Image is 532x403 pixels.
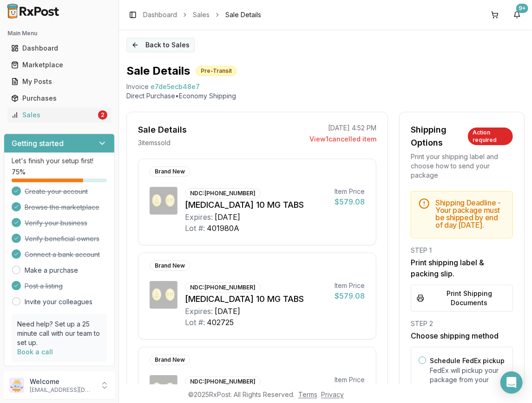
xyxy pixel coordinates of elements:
div: Lot #: [185,317,205,328]
div: [DATE] [215,306,240,317]
p: Welcome [30,377,94,386]
div: $579.08 [335,290,365,301]
label: Schedule FedEx pickup [430,357,505,365]
div: 401980A [207,223,239,234]
div: STEP 1 [411,246,513,255]
h3: Print shipping label & packing slip. [411,257,513,279]
div: 2 [98,110,107,120]
div: My Posts [11,77,107,86]
p: [EMAIL_ADDRESS][DOMAIN_NAME] [30,386,94,394]
span: Post a listing [25,281,63,291]
h5: Shipping Deadline - Your package must be shipped by end of day [DATE] . [435,199,505,229]
div: Item Price [335,187,365,196]
span: Connect a bank account [25,250,100,259]
div: Purchases [11,94,107,103]
div: NDC: [PHONE_NUMBER] [185,282,261,293]
p: FedEx will pickup your package from your location [430,366,505,394]
div: Dashboard [11,44,107,53]
a: Dashboard [143,10,177,19]
div: Sale Details [138,123,187,136]
div: Open Intercom Messenger [500,371,523,394]
p: [DATE] 4:52 PM [328,123,376,133]
p: View 1 cancelled item [309,134,376,144]
div: NDC: [PHONE_NUMBER] [185,377,261,387]
a: Marketplace [7,57,111,73]
a: Make a purchase [25,266,78,275]
button: Sales2 [4,108,115,122]
div: NDC: [PHONE_NUMBER] [185,188,261,198]
a: Sales [193,10,210,19]
button: Back to Sales [126,38,195,52]
div: $579.08 [335,196,365,207]
div: Action required [468,128,513,145]
div: Item Price [335,281,365,290]
span: e7de5ecb48e7 [151,82,200,91]
p: 3 item s sold [138,138,171,147]
a: Privacy [321,390,344,398]
div: Invoice [126,82,149,91]
div: Item Price [335,375,365,384]
button: Dashboard [4,41,115,56]
div: Shipping Options [411,123,467,149]
div: 9+ [516,4,528,13]
h1: Sale Details [126,64,190,78]
div: Brand New [150,355,190,365]
img: RxPost Logo [4,4,63,19]
div: 402725 [207,317,234,328]
span: Verify beneficial owners [25,234,99,243]
div: Print your shipping label and choose how to send your package [411,152,513,180]
img: Jardiance 10 MG TABS [150,281,177,309]
img: Jardiance 10 MG TABS [150,375,177,403]
img: User avatar [9,378,24,393]
div: [DATE] [215,211,240,223]
h2: Main Menu [7,30,111,37]
button: Support [4,366,115,383]
div: [MEDICAL_DATA] 10 MG TABS [185,293,327,306]
div: STEP 2 [411,319,513,328]
p: Need help? Set up a 25 minute call with our team to set up. [17,320,101,347]
a: Sales2 [7,107,111,123]
div: Lot #: [185,223,205,234]
a: Invite your colleagues [25,297,92,307]
a: My Posts [7,73,111,90]
span: Sale Details [225,10,261,19]
span: Create your account [25,187,88,196]
button: Print Shipping Documents [411,285,513,312]
h3: Choose shipping method [411,330,513,341]
p: Direct Purchase • Economy Shipping [126,91,525,101]
span: Verify your business [25,218,87,228]
p: Let's finish your setup first! [12,156,107,166]
div: Sales [11,110,96,120]
div: Pre-Transit [196,66,237,76]
a: Terms [298,390,317,398]
div: Brand New [150,261,190,271]
a: Purchases [7,90,111,107]
nav: breadcrumb [143,10,261,19]
h3: Getting started [12,138,64,149]
button: Purchases [4,91,115,106]
div: [MEDICAL_DATA] 10 MG TABS [185,198,327,211]
div: Marketplace [11,60,107,70]
button: Marketplace [4,58,115,72]
button: 9+ [510,7,525,22]
span: 75 % [12,167,26,177]
a: Book a call [17,348,53,356]
button: My Posts [4,74,115,89]
a: Dashboard [7,40,111,57]
span: Browse the marketplace [25,203,99,212]
div: Expires: [185,306,213,317]
div: Expires: [185,211,213,223]
img: Jardiance 10 MG TABS [150,187,177,215]
div: Brand New [150,166,190,177]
